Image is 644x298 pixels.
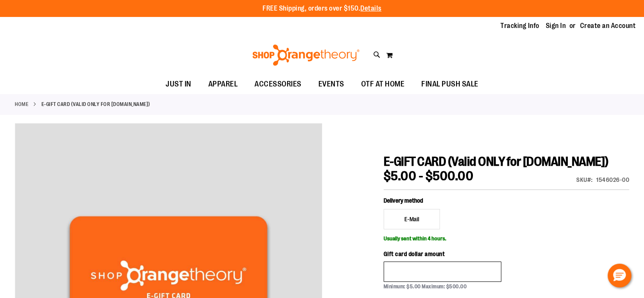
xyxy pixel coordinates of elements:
[15,100,28,108] a: Home
[263,4,381,14] p: FREE Shipping, orders over $150.
[208,75,238,94] span: APPAREL
[608,264,631,287] button: Hello, have a question? Let’s chat.
[251,45,361,66] img: Shop Orangetheory
[310,75,353,94] a: EVENTS
[384,209,440,229] label: E-Mail
[421,75,478,94] span: FINAL PUSH SALE
[246,75,310,94] a: ACCESSORIES
[546,21,566,31] a: Sign In
[41,100,150,108] strong: E-GIFT CARD (Valid ONLY for [DOMAIN_NAME])
[422,284,467,290] span: Maximum: $500.00
[500,21,539,31] a: Tracking Info
[360,5,381,12] a: Details
[580,21,636,31] a: Create an Account
[384,196,502,205] p: Delivery method
[353,75,413,94] a: OTF AT HOME
[384,251,445,257] span: Gift card dollar amount
[318,75,344,94] span: EVENTS
[166,75,191,94] span: JUST IN
[384,154,608,169] span: E-GIFT CARD (Valid ONLY for [DOMAIN_NAME])
[596,175,629,184] div: 1546026-00
[361,75,405,94] span: OTF AT HOME
[384,234,629,241] p: Usually sent within 4 hours.
[200,75,246,94] a: APPAREL
[157,75,200,94] a: JUST IN
[384,169,474,183] span: $5.00 - $500.00
[254,75,301,94] span: ACCESSORIES
[384,284,421,290] span: Minimum: $5.00
[413,75,487,94] a: FINAL PUSH SALE
[576,176,593,183] strong: SKU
